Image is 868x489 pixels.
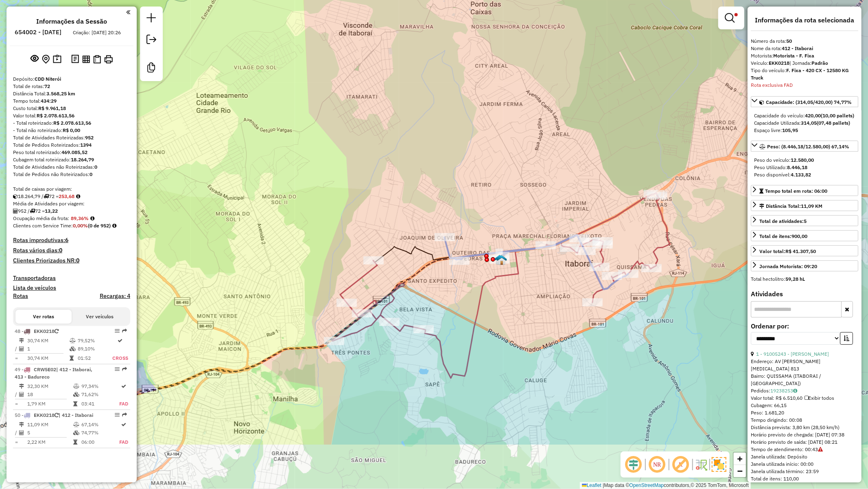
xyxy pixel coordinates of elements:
[751,185,858,196] a: Tempo total em rota: 06:00
[80,142,92,148] strong: 1394
[13,193,130,200] div: 18.264,79 / 72 =
[754,112,855,119] div: Capacidade do veículo:
[811,60,828,66] strong: Padrão
[494,254,505,265] img: 529 UDC Light WCL Itaborai
[115,412,120,417] em: Opções
[81,53,92,64] button: Visualizar relatório de Roteirização
[13,127,130,134] div: - Total não roteirizado:
[44,194,49,199] i: Total de rotas
[143,59,160,78] a: Criar modelo
[805,395,834,401] span: Exibir todos
[81,438,119,446] td: 06:00
[100,293,130,300] h4: Recargas: 4
[15,310,72,324] button: Ver rotas
[13,237,130,244] h4: Rotas improdutivas:
[751,141,858,152] a: Peso: (8.446,18/12.580,00) 67,14%
[143,31,160,50] a: Exportar sessão
[751,200,858,211] a: Distância Total:11,09 KM
[722,10,741,26] a: Exibir filtros
[122,412,127,417] em: Rota exportada
[71,215,89,221] strong: 89,36%
[13,293,28,300] a: Rotas
[751,394,858,402] div: Valor total: R$ 6.510,60
[77,354,112,362] td: 01:52
[759,233,807,240] div: Total de itens:
[13,171,130,178] div: Total de Pedidos não Roteirizados:
[759,248,816,255] div: Valor total:
[15,400,19,408] td: =
[735,13,738,16] span: Filtro Ativo
[38,105,66,111] strong: R$ 9.961,18
[785,248,816,254] strong: R$ 41.307,50
[13,105,130,112] div: Custo total:
[759,263,817,270] div: Jornada Motorista: 09:20
[734,465,746,477] a: Zoom out
[19,338,24,343] i: Distância Total
[13,134,130,141] div: Total de Atividades Roteirizadas:
[13,257,130,264] h4: Clientes Priorizados NR:
[751,52,858,59] div: Motorista:
[112,223,116,228] em: Rotas cross docking consideradas
[15,328,59,334] span: 48 -
[15,354,19,362] td: =
[782,45,813,51] strong: 412 - Itaborai
[13,119,130,127] div: - Total roteirizado:
[759,218,807,224] span: Total de atividades:
[751,37,858,45] div: Número da rota:
[115,328,120,333] em: Opções
[73,222,88,229] strong: 0,00%
[27,382,73,390] td: 32,30 KM
[74,440,78,445] i: Tempo total em rota
[751,230,858,241] a: Total de itens:900,00
[801,120,817,126] strong: 314,05
[126,7,130,17] a: Clique aqui para minimizar o painel
[15,366,92,380] span: | 412 - Itaborai, 413 - Badureco
[754,127,855,134] div: Espaço livre:
[766,99,852,105] span: Capacidade: (314,05/420,00) 74,77%
[27,354,69,362] td: 30,74 KM
[81,421,119,429] td: 67,14%
[786,38,792,44] strong: 50
[13,194,18,199] i: Cubagem total roteirizado
[115,367,120,372] em: Opções
[630,482,664,488] a: OpenStreetMap
[45,208,58,214] strong: 13,22
[13,90,130,97] div: Distância Total:
[756,351,829,357] a: 1 - 91005243 - [PERSON_NAME]
[818,446,823,452] a: Sem service time
[751,424,858,431] div: Distância prevista: 3,80 km (28,50 km/h)
[791,172,811,178] strong: 4.133,82
[19,392,24,397] i: Total de Atividades
[817,120,850,126] strong: (07,48 pallets)
[13,207,130,215] div: 952 / 72 =
[804,218,807,224] strong: 5
[13,75,130,83] div: Depósito:
[34,412,55,418] span: EKK0218
[121,384,126,389] i: Rota otimizada
[751,59,858,67] div: Veículo:
[94,164,97,170] strong: 0
[840,332,853,345] button: Ordem crescente
[712,457,726,472] img: Exibir/Ocultar setores
[751,438,858,446] div: Horário previsto de saída: [DATE] 08:21
[751,387,858,394] div: Pedidos:
[751,153,858,182] div: Peso: (8.446,18/12.580,00) 67,14%
[13,97,130,105] div: Tempo total:
[754,171,855,178] div: Peso disponível:
[70,29,125,36] div: Criação: [DATE] 20:26
[751,260,858,271] a: Jornada Motorista: 09:20
[603,482,604,488] span: |
[92,53,103,65] button: Visualizar Romaneio
[751,81,858,89] div: Rota exclusiva FAD
[85,134,94,141] strong: 952
[13,275,130,282] h4: Transportadoras
[13,112,130,119] div: Valor total:
[624,455,643,474] span: Ocultar deslocamento
[63,127,80,133] strong: R$ 0,00
[74,384,80,389] i: % de utilização do peso
[143,10,160,28] a: Nova sessão e pesquisa
[74,422,80,427] i: % de utilização do peso
[754,164,855,171] div: Peso Utilizado:
[65,236,68,244] strong: 6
